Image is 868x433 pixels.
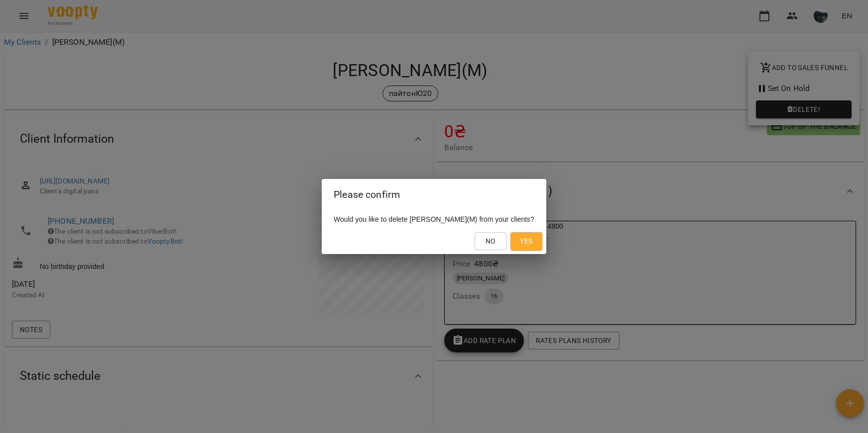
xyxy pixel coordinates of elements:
[510,232,542,250] button: Yes
[334,187,534,202] h2: Please confirm
[486,235,496,247] span: No
[520,235,532,247] span: Yes
[475,232,506,250] button: No
[322,210,546,228] div: Would you like to delete [PERSON_NAME](М) from your clients?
